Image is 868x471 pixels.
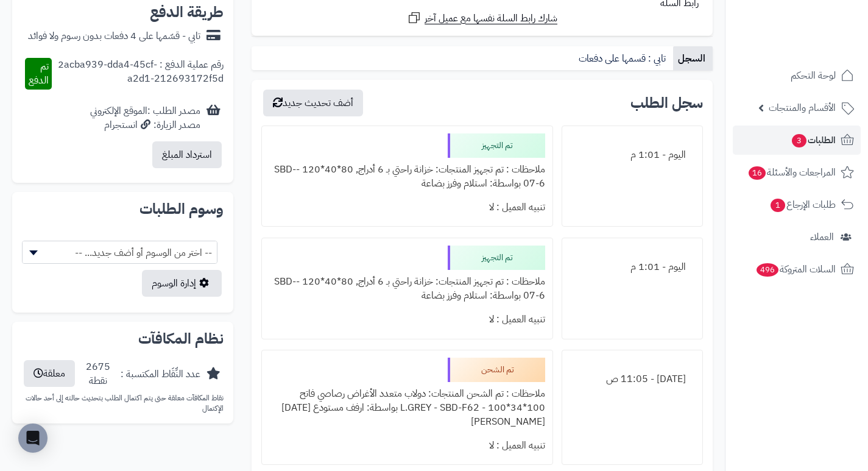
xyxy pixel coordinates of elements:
div: تم الشحن [448,358,545,382]
span: العملاء [810,228,834,246]
div: ملاحظات : تم الشحن المنتجات: دولاب متعدد الأغراض رصاصي فاتح 100*34*100 - L.GREY - SBD-F62 بواسطة:... [269,382,545,434]
div: ملاحظات : تم تجهيز المنتجات: خزانة راحتي بـ 6 أدراج, 80*40*120 -SBD-07-6 بواسطة: استلام وفرز بضاعة [269,270,545,308]
a: شارك رابط السلة نفسها مع عميل آخر [407,10,557,26]
span: -- اختر من الوسوم أو أضف جديد... -- [23,241,217,264]
button: معلقة [24,360,75,387]
h2: طريقة الدفع [150,5,224,19]
button: أضف تحديث جديد [263,90,363,116]
div: تنبيه العميل : لا [269,308,545,331]
div: عدد النِّقَاط المكتسبة : [121,367,200,381]
div: مصدر الزيارة: انستجرام [90,118,200,132]
span: 496 [756,263,780,277]
img: logo-2.png [785,18,856,43]
div: رقم عملية الدفع : 2acba939-dda4-45cf-a2d1-212693172f5d [52,58,224,90]
a: السجل [673,46,713,71]
div: تم التجهيز [448,133,545,158]
a: المراجعات والأسئلة16 [733,158,861,187]
span: 16 [748,166,766,180]
h2: وسوم الطلبات [22,202,224,216]
div: اليوم - 1:01 م [570,255,695,279]
div: تنبيه العميل : لا [269,434,545,458]
span: السلات المتروكة [755,261,836,278]
a: لوحة التحكم [733,61,861,90]
span: الأقسام والمنتجات [769,99,836,116]
button: استرداد المبلغ [152,141,222,168]
div: تم التجهيز [448,246,545,270]
div: Open Intercom Messenger [18,423,48,453]
span: 1 [770,198,786,213]
span: طلبات الإرجاع [769,196,836,213]
span: شارك رابط السلة نفسها مع عميل آخر [425,12,557,26]
a: السلات المتروكة496 [733,255,861,284]
span: لوحة التحكم [791,67,836,84]
a: العملاء [733,222,861,252]
p: نقاط المكافآت معلقة حتى يتم اكتمال الطلب بتحديث حالته إلى أحد حالات الإكتمال [22,393,224,414]
a: إدارة الوسوم [142,270,222,297]
h2: نظام المكافآت [22,331,224,346]
span: 3 [791,133,807,148]
div: ملاحظات : تم تجهيز المنتجات: خزانة راحتي بـ 6 أدراج, 80*40*120 -SBD-07-6 بواسطة: استلام وفرز بضاعة [269,158,545,196]
div: [DATE] - 11:05 ص [570,367,695,391]
div: مصدر الطلب :الموقع الإلكتروني [90,104,200,132]
span: الطلبات [791,132,836,149]
span: -- اختر من الوسوم أو أضف جديد... -- [22,241,217,264]
div: اليوم - 1:01 م [570,143,695,167]
span: تم الدفع [29,59,49,88]
div: نقطة [86,374,110,388]
div: 2675 [86,360,110,388]
a: تابي : قسمها على دفعات [574,46,673,71]
h3: سجل الطلب [630,96,703,110]
span: المراجعات والأسئلة [747,164,836,181]
div: تابي - قسّمها على 4 دفعات بدون رسوم ولا فوائد [28,29,200,43]
a: طلبات الإرجاع1 [733,190,861,219]
div: تنبيه العميل : لا [269,196,545,219]
a: الطلبات3 [733,126,861,155]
